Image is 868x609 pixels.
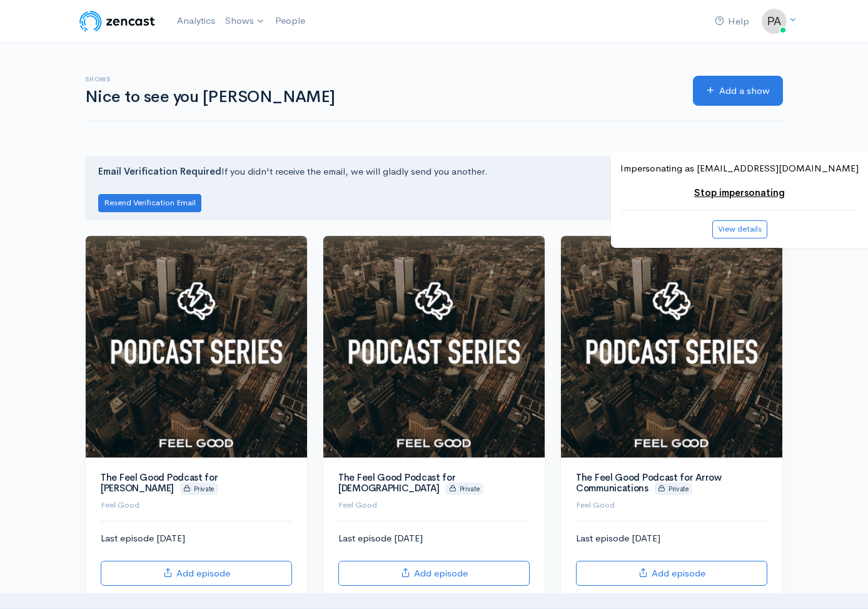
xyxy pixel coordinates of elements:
p: Feel Good [576,499,767,511]
div: Last episode [DATE] [576,531,767,586]
a: Shows [220,8,270,35]
iframe: gist-messenger-bubble-iframe [825,566,855,596]
strong: Email Verification Required [98,165,221,177]
img: ... [762,9,787,34]
button: Resend Verification Email [98,194,201,212]
span: Private [180,483,218,495]
a: Add episode [101,561,292,586]
div: Last episode [DATE] [338,531,530,586]
p: Feel Good [101,499,292,511]
h1: Nice to see you [PERSON_NAME] [85,88,678,106]
a: People [270,8,310,34]
h6: Shows [85,76,678,83]
button: View details [712,220,767,238]
div: Last episode [DATE] [101,531,292,586]
p: Feel Good [338,499,530,511]
a: Help [710,8,754,35]
a: The Feel Good Podcast for [DEMOGRAPHIC_DATA] [338,471,456,494]
p: Impersonating as [EMAIL_ADDRESS][DOMAIN_NAME] [620,161,859,176]
a: Analytics [172,8,220,34]
img: ZenCast Logo [78,9,157,34]
a: The Feel Good Podcast for [PERSON_NAME] [101,471,218,494]
img: The Feel Good Podcast for Arrow Communications [561,236,782,458]
img: The Feel Good Podcast for Gallagher [86,236,307,458]
span: Private [655,483,693,495]
a: Add a show [693,76,783,106]
span: Private [445,483,483,495]
a: Stop impersonating [694,187,785,198]
a: Add episode [338,561,530,586]
div: If you didn't receive the email, we will gladly send you another. [85,156,783,220]
img: The Feel Good Podcast for Wesleyan [323,236,545,458]
a: The Feel Good Podcast for Arrow Communications [576,471,722,494]
a: Add episode [576,561,767,586]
